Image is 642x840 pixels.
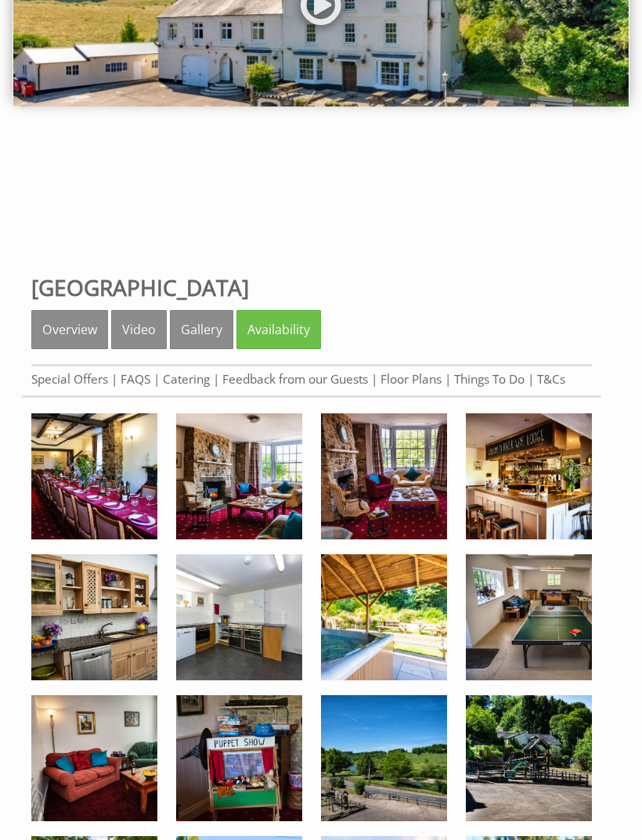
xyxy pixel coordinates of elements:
[176,554,302,680] img: The 2nd large Kitchen at River Wye Lodge - cookers, microwaves dishwashers cooking equipment www....
[176,413,302,539] img: Part of the lounge at River Wye Lodge with roaring woodburner and plenty of space for relaxing wi...
[466,554,592,680] img: The front area of the large Games Room with Table Football Table Tennis and pool for the kids or ...
[163,371,210,388] a: Catering
[31,272,249,302] a: [GEOGRAPHIC_DATA]
[321,554,447,680] img: Relaxing times in the covered Hot Tub at River Wye Lodge large holiday accommodation Nr. Ross-on-...
[321,695,447,821] img: View from River Wye Lodge - Forest of Dean and Wye Valley, Lydbrook with River Wye and Rapids, Ca...
[381,371,442,388] a: Floor Plans
[121,371,150,388] a: FAQS
[537,371,565,388] a: T&Cs
[466,413,592,539] img: Original bar area for entertaining family and friends at River Wye Lodge Celebrations for big bir...
[176,695,302,821] img: Games corner in the lounge for the Kids, plenty of games and their own puppet show - River Wye Lo...
[170,310,233,349] a: Gallery
[111,310,167,349] a: Video
[222,371,368,388] a: Feedback from our Guests
[321,413,447,539] img: Part of the large comfy lounge to sit as a multi-generational family or friends and family River ...
[466,695,592,821] img: Children's outdoor play area at River Wye Lodge - ideal for keeping the kids occupied whilst the ...
[31,695,157,821] img: The rear area of the games room for relaxing whilst keeping an eye on the kids - comfy sofas, boa...
[31,310,108,349] a: Overview
[31,371,108,388] a: Special Offers
[454,371,525,388] a: Things To Do
[9,139,633,257] iframe: Customer reviews powered by Trustpilot
[31,413,157,539] img: Seating for 26 to dine round one table at River Wye Lodge, 12 bedroom self catering accommodation...
[236,310,321,349] a: Availability
[31,554,157,680] img: One of the two well equipped kitchens for preparing food for 26 guests www.bhhl.co.uk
